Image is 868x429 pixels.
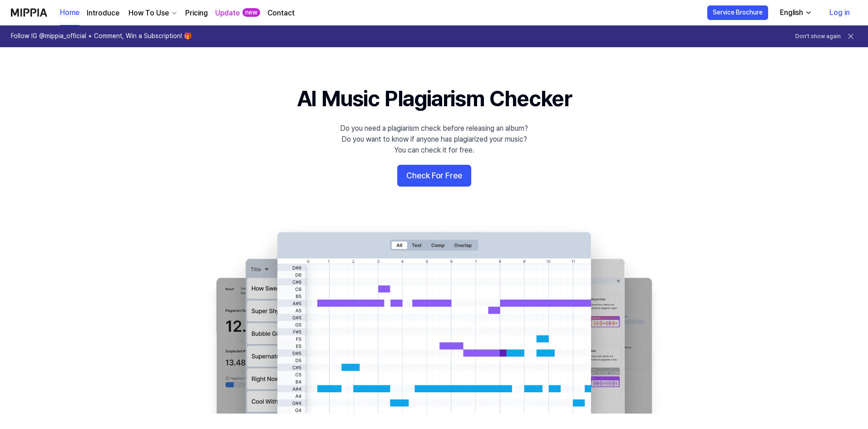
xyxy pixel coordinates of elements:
[778,7,805,18] div: English
[11,32,192,41] h1: Follow IG @mippia_official + Comment, Win a Subscription! 🎁
[198,223,670,414] img: main Image
[127,8,178,19] button: How To Use
[185,8,208,19] a: Pricing
[267,8,295,19] a: Contact
[215,8,240,19] a: Update
[340,123,528,156] div: Do you need a plagiarism check before releasing an album? Do you want to know if anyone has plagi...
[242,8,260,17] div: new
[87,8,119,19] a: Introduce
[60,0,79,25] a: Home
[297,84,572,114] h1: AI Music Plagiarism Checker
[397,165,471,187] button: Check For Free
[127,8,171,19] div: How To Use
[773,4,818,22] button: English
[795,33,841,40] button: Don't show again
[707,5,768,20] button: Service Brochure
